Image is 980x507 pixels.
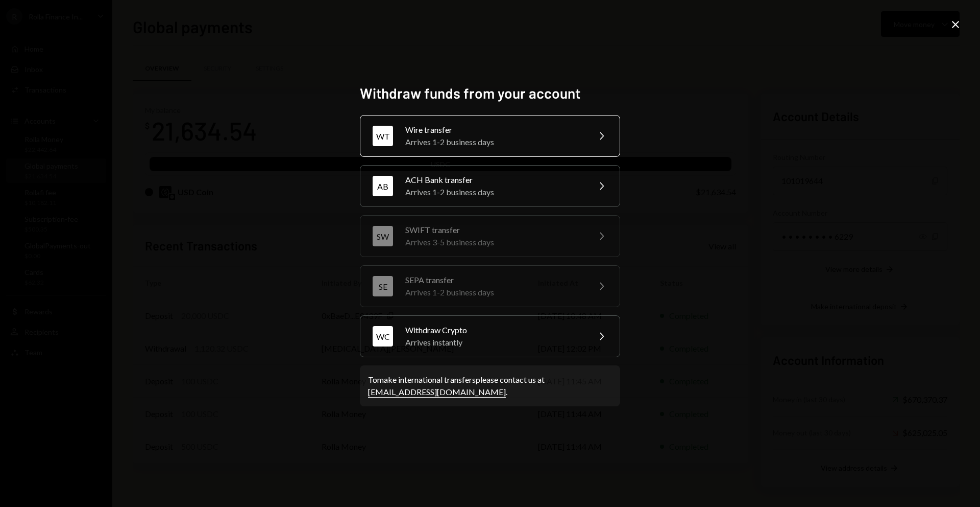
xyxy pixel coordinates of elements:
div: Arrives 1-2 business days [405,286,583,298]
a: [EMAIL_ADDRESS][DOMAIN_NAME] [368,387,506,398]
div: AB [373,176,393,196]
button: WTWire transferArrives 1-2 business days [360,115,620,157]
div: Withdraw Crypto [405,324,583,336]
h2: Withdraw funds from your account [360,83,620,103]
div: Wire transfer [405,124,583,136]
div: Arrives 1-2 business days [405,186,583,198]
div: WC [373,326,393,347]
div: SE [373,276,393,296]
div: Arrives 3-5 business days [405,236,583,248]
div: Arrives 1-2 business days [405,136,583,148]
div: Arrives instantly [405,336,583,349]
button: SESEPA transferArrives 1-2 business days [360,265,620,307]
div: WT [373,126,393,146]
div: To make international transfers please contact us at . [368,374,612,398]
button: ABACH Bank transferArrives 1-2 business days [360,165,620,207]
div: SWIFT transfer [405,224,583,236]
div: SW [373,226,393,246]
div: ACH Bank transfer [405,174,583,186]
button: SWSWIFT transferArrives 3-5 business days [360,215,620,257]
div: SEPA transfer [405,274,583,286]
button: WCWithdraw CryptoArrives instantly [360,315,620,357]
